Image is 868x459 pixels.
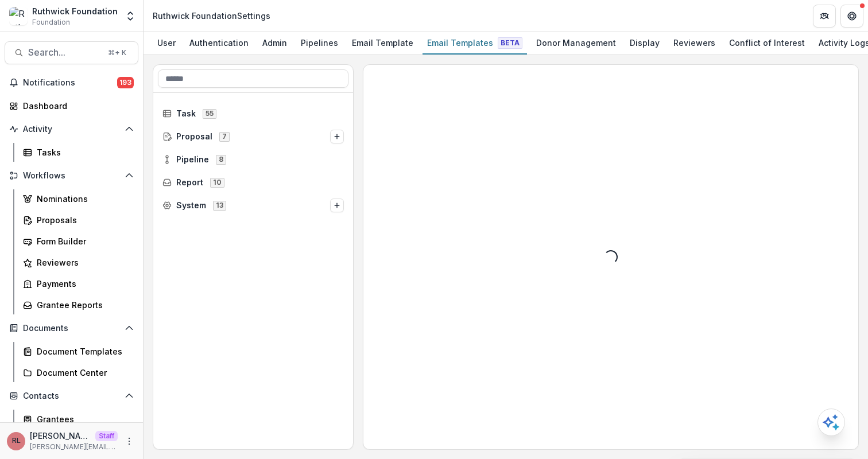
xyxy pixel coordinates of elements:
[532,34,621,51] div: Donor Management
[176,178,203,188] span: Report
[18,211,138,229] a: Proposals
[158,196,348,215] div: System13Options
[216,155,226,164] span: 8
[153,10,270,22] div: Ruthwick Foundation Settings
[153,34,180,51] div: User
[32,5,118,17] div: Ruthwick Foundation
[185,32,253,55] a: Authentication
[18,232,138,251] a: Form Builder
[176,109,196,119] span: Task
[669,32,720,55] a: Reviewers
[18,253,138,272] a: Reviewers
[724,34,809,51] div: Conflict of Interest
[122,5,138,28] button: Open entity switcher
[18,274,138,293] a: Payments
[219,132,230,141] span: 7
[37,193,129,205] div: Nominations
[37,278,129,290] div: Payments
[37,146,129,158] div: Tasks
[625,34,664,51] div: Display
[23,324,120,333] span: Documents
[158,104,348,123] div: Task55
[498,37,522,49] span: Beta
[210,178,224,187] span: 10
[176,155,209,165] span: Pipeline
[23,78,117,88] span: Notifications
[32,17,70,28] span: Foundation
[23,100,129,112] div: Dashboard
[5,387,138,405] button: Open Contacts
[37,235,129,247] div: Form Builder
[28,47,101,58] span: Search...
[532,32,621,55] a: Donor Management
[5,120,138,138] button: Open Activity
[330,199,344,212] button: Options
[148,7,275,24] nav: breadcrumb
[30,442,118,452] p: [PERSON_NAME][EMAIL_ADDRESS][DOMAIN_NAME]
[5,319,138,337] button: Open Documents
[203,109,216,118] span: 55
[213,201,226,210] span: 13
[158,173,348,192] div: Report10
[669,34,720,51] div: Reviewers
[37,299,129,311] div: Grantee Reports
[18,189,138,208] a: Nominations
[117,77,134,88] span: 193
[37,345,129,357] div: Document Templates
[37,256,129,269] div: Reviewers
[813,5,836,28] button: Partners
[724,32,809,55] a: Conflict of Interest
[5,96,138,115] a: Dashboard
[18,342,138,361] a: Document Templates
[18,410,138,429] a: Grantees
[423,32,527,55] a: Email Templates Beta
[37,367,129,379] div: Document Center
[18,295,138,314] a: Grantee Reports
[5,41,138,64] button: Search...
[37,214,129,226] div: Proposals
[23,171,120,181] span: Workflows
[347,32,418,55] a: Email Template
[23,125,120,134] span: Activity
[18,363,138,382] a: Document Center
[158,150,348,169] div: Pipeline8
[423,34,527,51] div: Email Templates
[817,409,845,436] button: Open AI Assistant
[30,430,91,442] p: [PERSON_NAME]
[840,5,863,28] button: Get Help
[625,32,664,55] a: Display
[37,413,129,425] div: Grantees
[330,130,344,143] button: Options
[158,127,348,146] div: Proposal7Options
[5,73,138,92] button: Notifications193
[122,434,136,448] button: More
[106,46,129,59] div: ⌘ + K
[185,34,253,51] div: Authentication
[18,143,138,162] a: Tasks
[176,201,206,211] span: System
[23,391,120,401] span: Contacts
[296,34,343,51] div: Pipelines
[153,32,180,55] a: User
[95,431,118,441] p: Staff
[176,132,212,142] span: Proposal
[296,32,343,55] a: Pipelines
[258,34,292,51] div: Admin
[258,32,292,55] a: Admin
[12,437,21,445] div: Ruthwick LOI
[9,7,28,25] img: Ruthwick Foundation
[347,34,418,51] div: Email Template
[5,166,138,185] button: Open Workflows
